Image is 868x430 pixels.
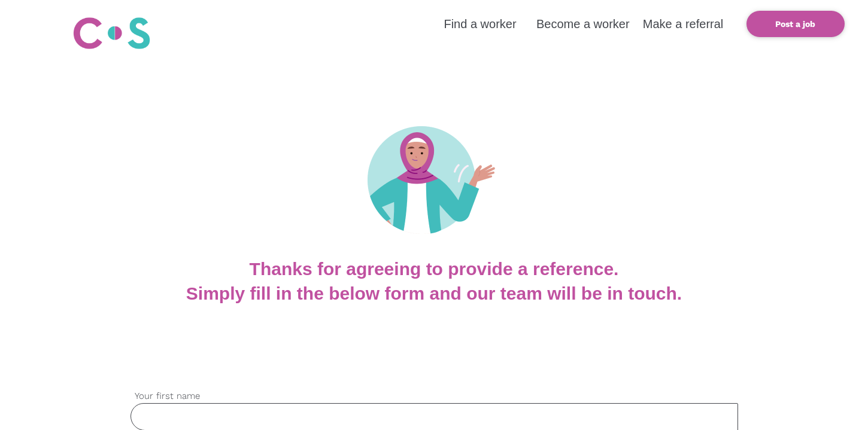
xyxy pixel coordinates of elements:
[250,259,619,279] b: Thanks for agreeing to provide a reference.
[444,17,516,31] a: Find a worker
[186,283,682,303] b: Simply fill in the below form and our team will be in touch.
[643,17,724,31] a: Make a referral
[746,11,845,37] a: Post a job
[130,389,738,403] label: Your first name
[536,17,630,31] a: Become a worker
[775,19,815,29] b: Post a job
